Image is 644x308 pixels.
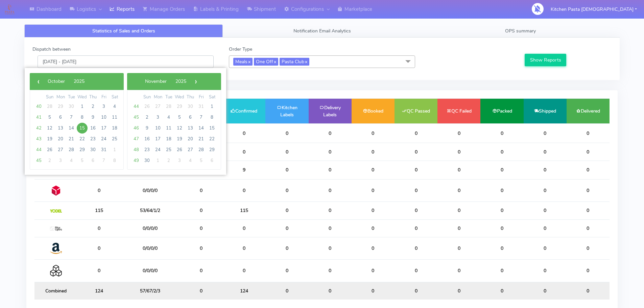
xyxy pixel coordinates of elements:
a: x [304,58,307,65]
span: 4 [66,155,77,166]
td: 0 [524,202,567,219]
span: 3 [152,112,163,123]
td: 0 [352,219,395,237]
span: 23 [142,144,152,155]
td: 0 [77,219,120,237]
span: 7 [196,112,207,123]
span: 11 [163,123,174,134]
th: weekday [77,94,88,101]
span: 24 [152,144,163,155]
td: 0 [180,282,222,300]
td: 0 [222,179,265,202]
span: 1 [152,155,163,166]
span: 21 [196,134,207,144]
td: Kitchen Labels [265,99,308,123]
td: 115 [77,202,120,219]
span: 20 [55,134,66,144]
span: 26 [142,101,152,112]
span: 3 [174,155,185,166]
span: 40 [33,101,44,112]
td: 0 [395,219,437,237]
span: 41 [33,112,44,123]
span: 46 [131,123,142,134]
td: 0 [437,219,480,237]
td: Confirmed [222,99,265,123]
span: 30 [142,155,152,166]
th: weekday [66,94,77,101]
span: 22 [207,134,217,144]
td: 0 [309,161,352,179]
th: weekday [88,94,98,101]
td: 0 [309,179,352,202]
td: 0 [395,123,437,143]
span: 44 [33,144,44,155]
td: QC Failed [437,99,480,123]
span: 47 [131,134,142,144]
label: Order Type [229,46,252,53]
span: › [191,76,201,87]
th: weekday [44,94,55,101]
button: ‹ [33,76,43,87]
td: 0 [309,143,352,161]
td: 0 [480,260,523,282]
span: 15 [77,123,88,134]
td: 0 [180,202,222,219]
td: 0 [480,202,523,219]
td: 0 [567,143,610,161]
span: 2 [44,155,55,166]
span: 11 [109,112,120,123]
span: 2 [88,101,98,112]
span: 45 [131,112,142,123]
td: 124 [77,282,120,300]
td: 0 [180,260,222,282]
td: Delivered [567,99,610,123]
span: 2025 [175,78,186,85]
span: 28 [163,101,174,112]
span: 22 [77,134,88,144]
th: weekday [152,94,163,101]
td: Delivery Labels [309,99,352,123]
button: October [43,76,69,87]
td: 0 [567,282,610,300]
span: 27 [152,101,163,112]
td: 0 [265,282,308,300]
span: 43 [33,134,44,144]
td: 0 [480,143,523,161]
td: 0 [352,161,395,179]
span: 6 [55,112,66,123]
td: 0 [395,202,437,219]
button: Show Reports [525,54,566,66]
td: 0 [524,161,567,179]
a: x [273,58,276,65]
button: November [141,76,171,87]
span: Pasta Club [280,58,309,66]
td: 0 [524,260,567,282]
td: 0 [222,260,265,282]
td: 0 [395,179,437,202]
span: 5 [77,155,88,166]
span: 48 [131,144,142,155]
span: 17 [152,134,163,144]
td: 0 [265,202,308,219]
td: 0 [265,143,308,161]
td: 0 [222,143,265,161]
bs-daterangepicker-container: calendar [25,68,226,175]
td: 0 [309,202,352,219]
td: 0 [352,260,395,282]
img: Collection [50,265,62,277]
td: 0 [567,123,610,143]
td: 0 [567,237,610,259]
td: 0 [309,282,352,300]
th: weekday [207,94,217,101]
td: 0 [437,237,480,259]
ul: Tabs [24,24,620,38]
span: 7 [98,155,109,166]
span: 5 [174,112,185,123]
td: Booked [352,99,395,123]
td: 0 [480,161,523,179]
span: 2025 [74,78,85,85]
span: 45 [33,155,44,166]
td: 0 [524,143,567,161]
button: Kitchen Pasta [DEMOGRAPHIC_DATA] [546,2,642,16]
span: 12 [44,123,55,134]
